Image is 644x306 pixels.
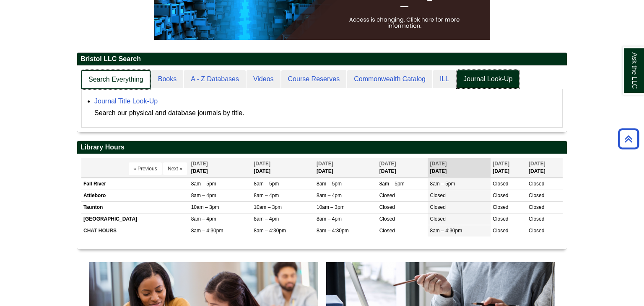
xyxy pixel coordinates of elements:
[379,228,395,234] span: Closed
[491,158,527,177] th: [DATE]
[317,193,342,198] span: 8am – 4pm
[77,141,567,154] h2: Library Hours
[189,158,252,177] th: [DATE]
[191,193,216,198] span: 8am – 4pm
[81,201,189,213] td: Taunton
[254,181,279,187] span: 8am – 5pm
[184,70,246,89] a: A - Z Databases
[254,216,279,222] span: 8am – 4pm
[430,161,447,167] span: [DATE]
[77,53,567,66] h2: Bristol LLC Search
[252,158,314,177] th: [DATE]
[254,204,282,210] span: 10am – 3pm
[314,158,377,177] th: [DATE]
[493,228,508,234] span: Closed
[379,216,395,222] span: Closed
[94,98,158,105] a: Journal Title Look-Up
[81,70,151,90] a: Search Everything
[529,204,544,210] span: Closed
[529,181,544,187] span: Closed
[457,70,519,89] a: Journal Look-Up
[493,204,508,210] span: Closed
[254,193,279,198] span: 8am – 4pm
[430,204,445,210] span: Closed
[191,161,208,167] span: [DATE]
[379,204,395,210] span: Closed
[94,107,558,119] div: Search our physical and database journals by title.
[379,181,405,187] span: 8am – 5pm
[430,181,455,187] span: 8am – 5pm
[317,181,342,187] span: 8am – 5pm
[254,228,286,234] span: 8am – 4:30pm
[347,70,432,89] a: Commonwealth Catalog
[191,216,216,222] span: 8am – 4pm
[81,213,189,225] td: [GEOGRAPHIC_DATA]
[317,228,349,234] span: 8am – 4:30pm
[247,70,280,89] a: Videos
[317,204,345,210] span: 10am – 3pm
[529,161,545,167] span: [DATE]
[317,216,342,222] span: 8am – 4pm
[529,193,544,198] span: Closed
[254,161,270,167] span: [DATE]
[377,158,428,177] th: [DATE]
[317,161,333,167] span: [DATE]
[163,162,187,175] button: Next »
[615,133,642,144] a: Back to Top
[527,158,563,177] th: [DATE]
[379,161,396,167] span: [DATE]
[81,178,189,190] td: Fall River
[191,181,216,187] span: 8am – 5pm
[191,204,219,210] span: 10am – 3pm
[529,216,544,222] span: Closed
[430,193,445,198] span: Closed
[81,225,189,237] td: CHAT HOURS
[430,216,445,222] span: Closed
[493,161,509,167] span: [DATE]
[433,70,456,89] a: ILL
[151,70,183,89] a: Books
[129,162,162,175] button: « Previous
[81,190,189,201] td: Attleboro
[428,158,491,177] th: [DATE]
[430,228,462,234] span: 8am – 4:30pm
[191,228,223,234] span: 8am – 4:30pm
[281,70,347,89] a: Course Reserves
[529,228,544,234] span: Closed
[493,181,508,187] span: Closed
[379,193,395,198] span: Closed
[493,216,508,222] span: Closed
[493,193,508,198] span: Closed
